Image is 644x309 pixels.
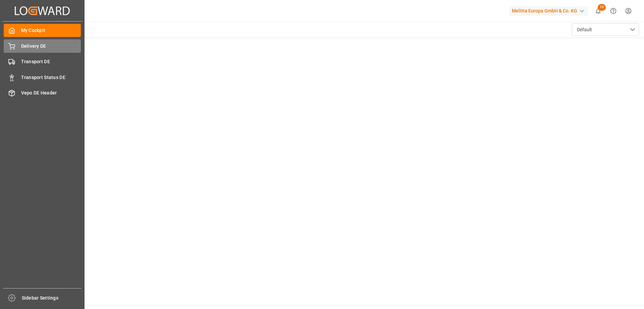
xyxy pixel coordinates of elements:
[4,71,81,84] a: Transport Status DE
[21,74,81,81] span: Transport Status DE
[509,6,588,16] div: Melitta Europa GmbH & Co. KG
[4,86,81,100] a: Vepo DE Header
[22,295,82,302] span: Sidebar Settings
[606,3,621,18] button: Help Center
[21,43,81,50] span: Delivery DE
[591,3,606,18] button: show 13 new notifications
[4,55,81,68] a: Transport DE
[4,39,81,52] a: Delivery DE
[21,27,81,34] span: My Cockpit
[572,23,639,36] button: open menu
[4,24,81,37] a: My Cockpit
[509,4,591,17] button: Melitta Europa GmbH & Co. KG
[21,89,81,96] span: Vepo DE Header
[577,26,592,33] span: Default
[598,4,606,11] span: 13
[21,58,81,65] span: Transport DE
